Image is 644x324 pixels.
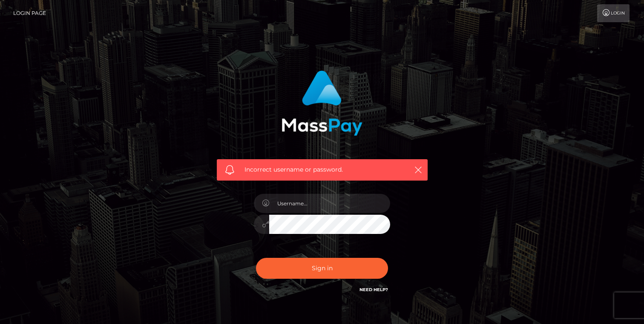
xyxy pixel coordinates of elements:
[256,258,388,279] button: Sign in
[269,194,390,213] input: Username...
[13,4,46,22] a: Login Page
[282,70,362,136] img: MassPay Login
[597,4,630,22] a: Login
[244,165,400,174] span: Incorrect username or password.
[359,287,388,292] a: Need Help?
